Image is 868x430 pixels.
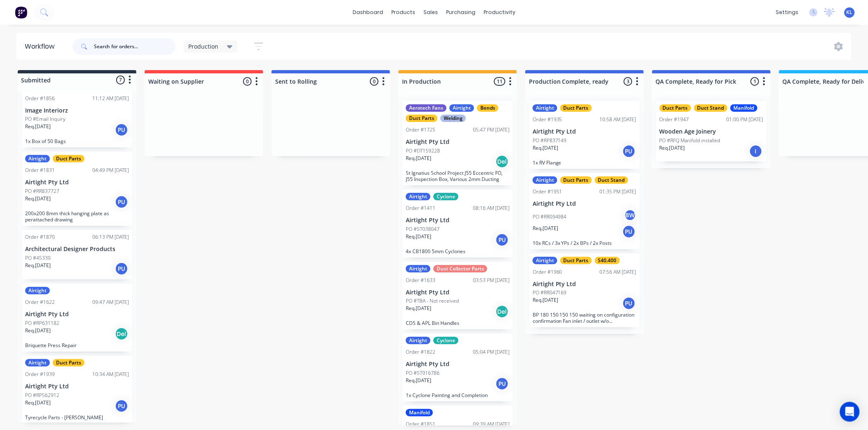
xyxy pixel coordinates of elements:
div: Order #1856 [25,95,55,102]
div: PU [622,297,636,310]
span: KL [847,9,853,16]
p: Airtight Pty Ltd [533,281,636,288]
div: 10:58 AM [DATE] [600,116,636,123]
div: Order #187006:13 PM [DATE]Architectural Designer ProductsPO #45330Req.[DATE]PU [22,230,132,280]
p: PO #ST038047 [406,226,440,233]
div: Duct Stand [595,176,628,184]
p: PO #DT159228 [406,147,440,155]
div: 10:34 AM [DATE] [92,371,129,378]
p: 1x Cyclone Painting and Completion [406,392,510,398]
img: Factory [15,6,27,19]
div: Duct Parts [406,115,438,122]
p: PO #RFQ Manifold installed [660,137,721,144]
div: S40.400 [595,257,620,264]
div: PU [115,123,128,136]
div: 08:16 AM [DATE] [473,204,510,212]
div: 06:13 PM [DATE] [92,233,129,241]
div: Manifold [730,104,758,112]
p: 4x CB1800 5mm Cyclones [406,248,510,254]
div: AirtightCycloneOrder #141108:16 AM [DATE]Airtight Pty LtdPO #ST038047Req.[DATE]PU4x CB1800 5mm Cy... [402,190,513,258]
div: Airtight [25,359,50,367]
div: 09:47 AM [DATE] [92,298,129,306]
div: productivity [480,6,519,19]
div: Airtight [406,337,430,344]
div: Order #1822 [406,348,435,356]
div: Del [496,155,509,168]
p: Wooden Age Joinery [660,128,763,135]
div: AirtightDuct PartsDuct StandOrder #195101:35 PM [DATE]Airtight Pty LtdPO #RR094984BWReq.[DATE]PU1... [529,173,640,249]
div: Order #1939 [25,371,55,378]
div: Airtight [533,257,557,264]
div: Cyclone [433,337,459,344]
div: Order #185611:12 AM [DATE]Image InteriorzPO #Email InquiryReq.[DATE]PU1x Box of 50 Bags [22,80,132,148]
p: Airtight Pty Ltd [406,361,510,368]
div: PU [496,233,509,247]
div: Welding [440,115,466,122]
p: Architectural Designer Products [25,246,129,253]
p: Airtight Pty Ltd [533,128,636,135]
div: 03:53 PM [DATE] [473,277,510,284]
div: PU [622,225,636,238]
p: Req. [DATE] [660,144,685,152]
div: 04:49 PM [DATE] [92,167,129,174]
p: Req. [DATE] [406,155,431,162]
div: Airtight [25,155,50,162]
p: CDS & APL Bin Handles [406,320,510,326]
p: PO #TBA - Not received [406,297,459,305]
div: AirtightCycloneOrder #182205:04 PM [DATE]Airtight Pty LtdPO #ST916786Req.[DATE]PU1x Cyclone Paint... [402,334,513,402]
p: Image Interiorz [25,107,129,114]
div: AirtightDuct PartsS40.400Order #196007:56 AM [DATE]Airtight Pty LtdPO #RR047169Req.[DATE]PUBP 180... [529,254,640,328]
p: Req. [DATE] [406,377,431,384]
p: PO #RR094984 [533,213,567,221]
p: BP 180 150 150 150 waiting on configuration confirmation Fan inlet / outlet w/o confirmation [533,312,636,324]
p: Req. [DATE] [406,305,431,312]
div: Airtight [25,287,50,294]
div: AirtightOrder #162209:47 AM [DATE]Airtight Pty LtdPO #RP631182Req.[DATE]DelBriquette Press Repair [22,284,132,352]
div: Order #1725 [406,126,435,134]
p: PO #Email Inquiry [25,115,66,123]
p: Airtight Pty Ltd [25,383,129,390]
p: PO #ST916786 [406,369,440,377]
div: PU [496,377,509,390]
div: products [387,6,419,19]
div: PU [115,399,128,413]
p: PO #RP562912 [25,392,59,399]
div: 11:12 AM [DATE] [92,95,129,102]
p: Tyrecycle Parts - [PERSON_NAME] [25,414,129,421]
div: Airtight [406,193,430,200]
p: PO #RP631182 [25,320,59,327]
div: 05:04 PM [DATE] [473,348,510,356]
div: Aerotech Fans [406,104,447,112]
p: PO #RR837727 [25,188,59,195]
div: Bends [477,104,498,112]
div: Cyclone [433,193,459,200]
span: Production [189,42,219,51]
div: 05:47 PM [DATE] [473,126,510,134]
div: 01:00 PM [DATE] [727,116,763,123]
p: 200x200 8mm thick hanging plate as perattached drawing [25,210,129,223]
p: Req. [DATE] [533,144,558,152]
p: Airtight Pty Ltd [406,217,510,224]
div: BW [624,209,636,221]
div: Order #1411 [406,204,435,212]
div: sales [419,6,442,19]
p: PO #45330 [25,254,51,262]
p: Briquette Press Repair [25,342,129,348]
a: dashboard [349,6,387,19]
div: Order #1633 [406,277,435,284]
p: Airtight Pty Ltd [406,139,510,146]
div: Duct Parts [560,257,592,264]
div: I [749,145,763,158]
p: Airtight Pty Ltd [25,311,129,318]
div: Del [115,327,128,341]
div: Del [496,305,509,318]
div: Order #1622 [25,298,55,306]
p: 1x Box of 50 Bags [25,138,129,144]
div: Order #1947 [660,116,689,123]
p: PO #RP837149 [533,137,567,144]
p: Req. [DATE] [25,195,51,202]
p: Req. [DATE] [406,233,431,240]
p: PO #RR047169 [533,289,567,296]
div: Order #1935 [533,116,562,123]
div: 07:56 AM [DATE] [600,268,636,276]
